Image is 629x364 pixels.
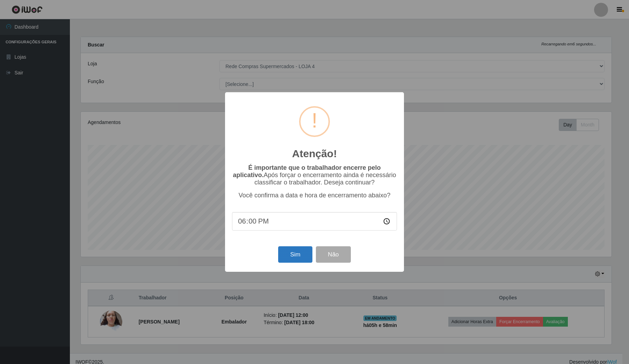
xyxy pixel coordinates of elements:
p: Após forçar o encerramento ainda é necessário classificar o trabalhador. Deseja continuar? [232,164,397,186]
b: É importante que o trabalhador encerre pelo aplicativo. [233,164,381,179]
h2: Atenção! [292,147,337,160]
button: Não [316,246,350,263]
p: Você confirma a data e hora de encerramento abaixo? [232,192,397,199]
button: Sim [278,246,312,263]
